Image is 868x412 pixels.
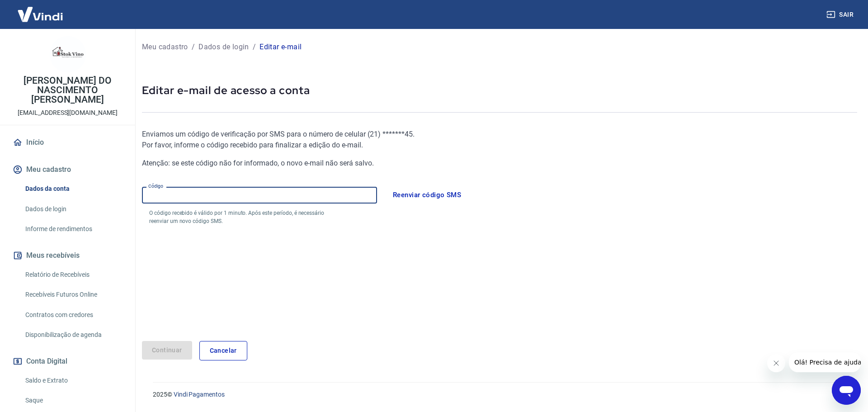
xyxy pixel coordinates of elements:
[5,6,76,14] span: Olá! Precisa de ajuda?
[199,341,247,360] a: Cancelar
[253,42,256,52] p: /
[22,326,124,344] a: Disponibilização de agenda
[18,108,118,118] p: [EMAIL_ADDRESS][DOMAIN_NAME]
[148,183,163,189] label: Código
[174,391,225,398] a: Vindi Pagamentos
[22,220,124,238] a: Informe de rendimentos
[142,158,619,169] p: Atenção: se este código não for informado, o novo e-mail não será salvo.
[11,351,124,371] button: Conta Digital
[22,285,124,304] a: Recebíveis Futuros Online
[11,0,70,28] img: Vindi
[22,306,124,324] a: Contratos com credores
[7,76,128,104] p: [PERSON_NAME] DO NASCIMENTO [PERSON_NAME]
[22,180,124,198] a: Dados da conta
[142,140,619,151] p: Por favor, informe o código recebido para finalizar a edição do e-mail.
[259,42,302,52] p: Editar e-mail
[22,200,124,218] a: Dados de login
[22,265,124,284] a: Relatório de Recebíveis
[767,354,785,372] iframe: Fechar mensagem
[388,185,466,204] button: Reenviar código SMS
[192,42,195,52] p: /
[832,376,861,405] iframe: Botão para abrir a janela de mensagens
[22,371,124,390] a: Saldo e Extrato
[50,36,86,72] img: 873a09e4-ab00-40f6-ad2d-18afbdf7e27f.jpeg
[142,129,619,140] p: Enviamos um código de verificação por SMS para o número de celular
[11,160,124,180] button: Meu cadastro
[789,352,861,372] iframe: Mensagem da empresa
[22,391,124,410] a: Saque
[149,209,341,225] p: O código recebido é válido por 1 minuto. Após este período, é necessário reenviar um novo código ...
[11,246,124,265] button: Meus recebíveis
[142,83,857,98] p: Editar e-mail de acesso a conta
[11,133,124,152] a: Início
[153,390,846,399] p: 2025 ©
[198,42,249,52] p: Dados de login
[825,6,857,23] button: Sair
[142,42,188,52] p: Meu cadastro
